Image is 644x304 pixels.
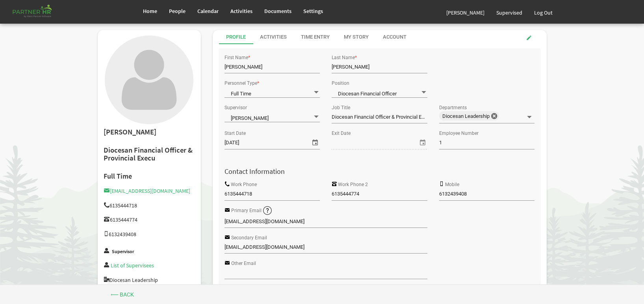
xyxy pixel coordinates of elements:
a: List of Supervisees [111,262,154,269]
a: [PERSON_NAME] [440,2,490,24]
div: Account [383,34,406,41]
label: Exit Date [332,131,351,136]
div: Activities [260,34,287,41]
label: Mobile [445,182,459,187]
label: Departments [439,105,467,110]
label: Job Title [332,105,350,110]
span: Activities [230,7,252,15]
span: Diocesan Leadership [442,113,491,119]
div: Time Entry [301,34,330,41]
h2: Diocesan Financial Officer & Provincial Execu [104,146,195,162]
label: Supervisor [225,105,247,110]
span: Documents [264,7,291,15]
label: Last Name [332,55,355,60]
span: select [310,137,320,147]
label: Work Phone [231,182,257,187]
label: Secondary Email [231,235,267,241]
div: My Story [344,34,369,41]
span: People [169,7,186,15]
h4: Full Time [104,172,195,180]
h2: [PERSON_NAME] [104,128,195,136]
img: User with no profile picture [105,35,193,124]
label: Employee Number [439,131,479,136]
div: tab-header [219,30,553,44]
div: Profile [226,34,246,41]
a: Log Out [528,2,559,24]
label: Personnel Type [225,81,257,86]
span: Supervised [496,9,522,16]
span: Diocesan Leadership [439,111,499,121]
h4: Contact Information [219,168,541,175]
span: Settings [303,7,323,15]
label: Start Date [225,131,246,136]
h5: Diocesan Leadership [104,277,195,283]
label: Work Phone 2 [338,182,368,187]
label: First Name [225,55,248,60]
img: question-sm.png [263,206,273,216]
h5: 6135444774 [104,216,195,223]
span: select [418,137,427,147]
label: Position [332,81,349,86]
label: Primary Email [231,208,262,213]
label: Supervisor [112,249,134,254]
label: Other Email [231,261,256,266]
h5: 6135444718 [104,202,195,209]
span: Home [143,7,157,15]
h5: 6132439408 [104,231,195,237]
span: Calendar [197,7,219,15]
a: Supervised [490,2,528,24]
a: [EMAIL_ADDRESS][DOMAIN_NAME] [104,187,190,194]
